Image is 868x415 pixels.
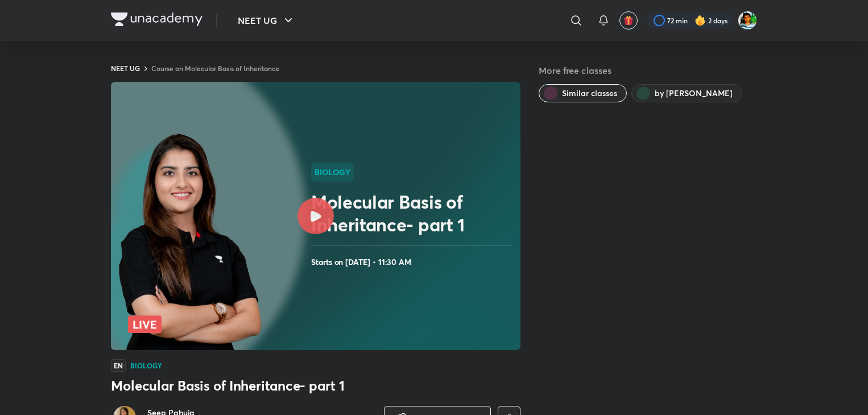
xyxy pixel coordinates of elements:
[311,255,516,269] h4: Starts on [DATE] • 11:30 AM
[151,64,279,73] a: Course on Molecular Basis of Inheritance
[738,11,757,30] img: Mehul Ghosh
[631,84,742,102] button: by Seep Pahuja
[623,15,634,26] img: avatar
[311,190,516,236] h2: Molecular Basis of Inheritance- part 1
[111,13,202,29] a: Company Logo
[695,15,706,26] img: streak
[655,88,733,99] span: by Seep Pahuja
[111,359,126,372] span: EN
[111,64,140,73] a: NEET UG
[562,88,617,99] span: Similar classes
[111,376,520,395] h3: Molecular Basis of Inheritance- part 1
[539,84,627,102] button: Similar classes
[130,362,162,369] h4: Biology
[619,11,638,30] button: avatar
[539,64,757,77] h5: More free classes
[231,9,302,32] button: NEET UG
[111,13,202,26] img: Company Logo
